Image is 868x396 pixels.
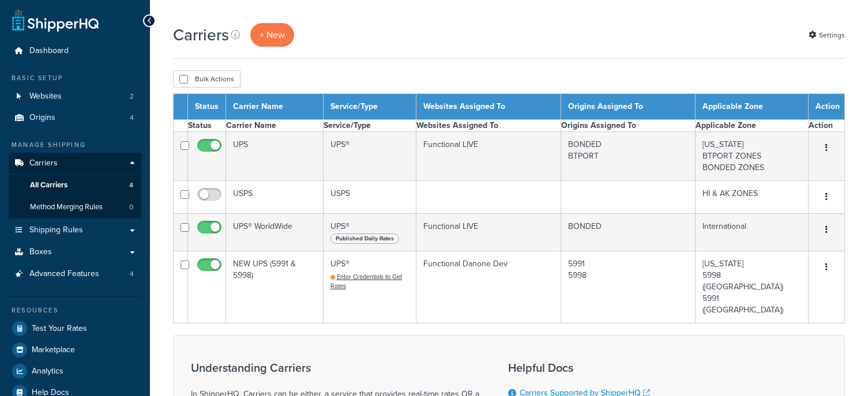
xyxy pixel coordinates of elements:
td: UPS® [323,214,416,251]
a: Origins 4 [9,107,141,129]
a: Settings [809,27,845,43]
span: Analytics [32,367,63,376]
span: 2 [130,92,134,101]
li: Method Merging Rules [9,197,141,218]
td: UPS® [323,251,416,323]
a: Enter Credentials to Get Rates [330,272,402,291]
span: Advanced Features [29,269,99,279]
td: International [696,214,809,251]
li: Carriers [9,153,141,218]
td: BONDED [561,214,695,251]
h3: Understanding Carriers [191,361,479,374]
li: Origins [9,107,141,129]
th: Origins Assigned To [561,120,695,132]
span: 0 [129,202,133,212]
li: All Carriers [9,175,141,196]
span: Dashboard [29,46,69,56]
td: [US_STATE] 5998 ([GEOGRAPHIC_DATA]) 5991 ([GEOGRAPHIC_DATA]) [696,251,809,323]
a: Analytics [9,361,141,382]
td: HI & AK ZONES [696,181,809,214]
button: Bulk Actions [173,70,241,88]
th: Carrier Name [226,94,324,120]
span: 4 [130,113,134,123]
a: Dashboard [9,40,141,62]
li: Advanced Features [9,263,141,285]
span: Marketplace [32,345,75,355]
span: Websites [29,92,62,101]
td: USPS [226,181,324,214]
th: Websites Assigned To [416,94,561,120]
td: USPS [323,181,416,214]
a: Boxes [9,242,141,263]
span: 4 [130,269,134,279]
td: UPS® [323,132,416,181]
a: All Carriers 4 [9,175,141,196]
td: BONDED BTPORT [561,132,695,181]
a: Advanced Features 4 [9,263,141,285]
span: 4 [129,180,133,190]
a: Carriers [9,153,141,174]
span: Test Your Rates [32,324,87,334]
a: Test Your Rates [9,318,141,339]
td: 5991 5998 [561,251,695,323]
td: Functional LIVE [416,132,561,181]
span: Method Merging Rules [30,202,103,212]
div: Manage Shipping [9,140,141,150]
td: UPS [226,132,324,181]
td: Functional LIVE [416,214,561,251]
a: Marketplace [9,340,141,360]
span: Published Daily Rates [330,233,399,244]
a: + New [250,23,294,47]
li: Websites [9,86,141,107]
h3: Helpful Docs [508,361,659,374]
th: Action [809,94,845,120]
th: Service/Type [323,120,416,132]
a: Websites 2 [9,86,141,107]
th: Status [188,94,226,120]
span: Origins [29,113,55,123]
th: Carrier Name [226,120,324,132]
th: Status [188,120,226,132]
span: Carriers [29,159,58,168]
h1: Carriers [173,24,229,46]
div: Resources [9,306,141,315]
td: [US_STATE] BTPORT ZONES BONDED ZONES [696,132,809,181]
span: All Carriers [30,180,67,190]
th: Action [809,120,845,132]
a: Shipping Rules [9,220,141,241]
a: Method Merging Rules 0 [9,197,141,218]
span: Boxes [29,247,52,257]
th: Origins Assigned To [561,94,695,120]
th: Websites Assigned To [416,120,561,132]
th: Applicable Zone [696,94,809,120]
td: UPS® WorldWide [226,214,324,251]
a: ShipperHQ Home [12,9,99,32]
th: Applicable Zone [696,120,809,132]
div: Basic Setup [9,73,141,83]
span: Shipping Rules [29,225,83,235]
td: Functional Danone Dev [416,251,561,323]
td: NEW UPS (5991 & 5998) [226,251,324,323]
th: Service/Type [323,94,416,120]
